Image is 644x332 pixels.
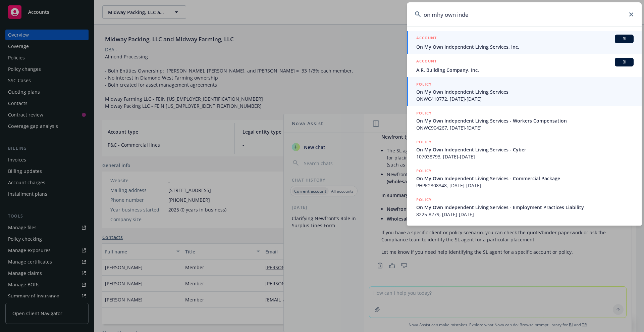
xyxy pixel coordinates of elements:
[416,110,432,116] h5: POLICY
[407,31,642,54] a: ACCOUNTBIOn My Own Independent Living Services, Inc.
[618,36,631,42] span: BI
[416,81,432,88] h5: POLICY
[407,54,642,77] a: ACCOUNTBIA.R. Building Company, Inc.
[407,193,642,222] a: POLICYOn My Own Independent Living Services - Employment Practices Liability8225-8279, [DATE]-[DATE]
[416,146,634,153] span: On My Own Independent Living Services - Cyber
[416,95,634,102] span: ONWC410772, [DATE]-[DATE]
[416,139,432,145] h5: POLICY
[416,88,634,95] span: On My Own Independent Living Services
[416,182,634,189] span: PHPK2308348, [DATE]-[DATE]
[416,168,432,174] h5: POLICY
[407,135,642,164] a: POLICYOn My Own Independent Living Services - Cyber107038793, [DATE]-[DATE]
[416,43,634,50] span: On My Own Independent Living Services, Inc.
[416,117,634,124] span: On My Own Independent Living Services - Workers Compensation
[416,196,432,203] h5: POLICY
[416,204,634,211] span: On My Own Independent Living Services - Employment Practices Liability
[618,59,631,65] span: BI
[407,77,642,106] a: POLICYOn My Own Independent Living ServicesONWC410772, [DATE]-[DATE]
[407,2,642,27] input: Search...
[407,164,642,193] a: POLICYOn My Own Independent Living Services - Commercial PackagePHPK2308348, [DATE]-[DATE]
[416,66,634,74] span: A.R. Building Company, Inc.
[407,106,642,135] a: POLICYOn My Own Independent Living Services - Workers CompensationONWC904267, [DATE]-[DATE]
[416,58,437,66] h5: ACCOUNT
[416,124,634,131] span: ONWC904267, [DATE]-[DATE]
[416,153,634,160] span: 107038793, [DATE]-[DATE]
[416,35,437,43] h5: ACCOUNT
[416,175,634,182] span: On My Own Independent Living Services - Commercial Package
[416,211,634,218] span: 8225-8279, [DATE]-[DATE]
